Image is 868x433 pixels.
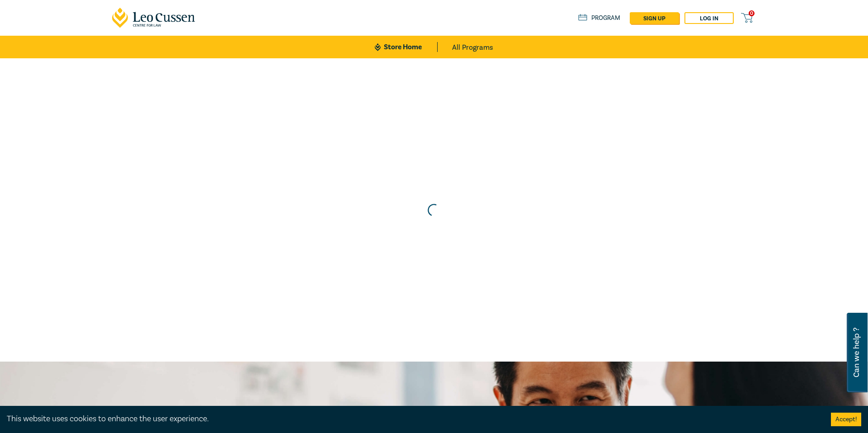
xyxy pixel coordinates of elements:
[452,36,493,58] a: All Programs
[749,10,755,16] span: 0
[375,42,438,52] a: Store Home
[852,318,861,387] span: Can we help ?
[684,12,734,24] a: Log in
[578,13,620,23] a: Program
[630,12,679,24] a: sign up
[7,413,817,425] div: This website uses cookies to enhance the user experience.
[831,413,861,426] button: Accept cookies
